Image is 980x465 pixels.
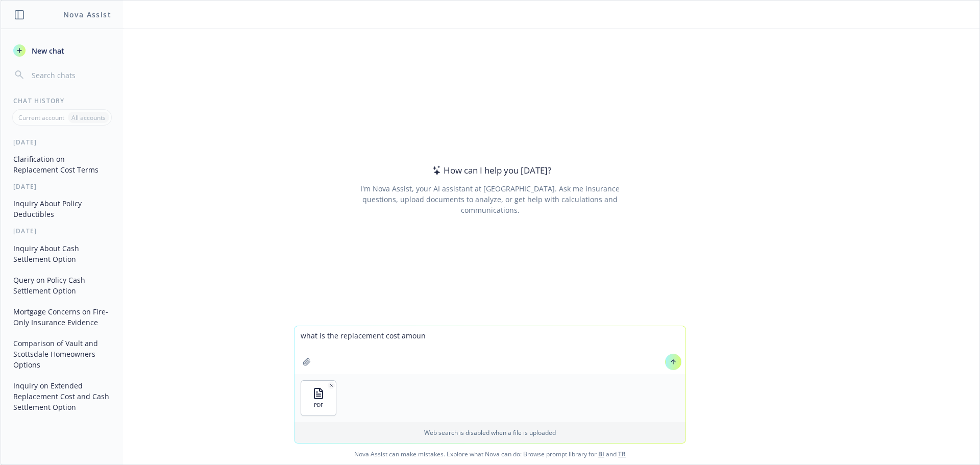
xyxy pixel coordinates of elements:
[9,41,115,60] button: New chat
[314,402,323,408] span: PDF
[71,113,106,122] p: All accounts
[9,303,115,331] button: Mortgage Concerns on Fire-Only Insurance Evidence
[18,113,64,122] p: Current account
[346,183,633,215] div: I'm Nova Assist, your AI assistant at [GEOGRAPHIC_DATA]. Ask me insurance questions, upload docum...
[1,138,123,146] div: [DATE]
[9,195,115,223] button: Inquiry About Policy Deductibles
[1,182,123,191] div: [DATE]
[1,227,123,235] div: [DATE]
[9,335,115,373] button: Comparison of Vault and Scottsdale Homeowners Options
[618,450,626,458] a: TR
[429,164,551,177] div: How can I help you [DATE]?
[9,377,115,415] button: Inquiry on Extended Replacement Cost and Cash Settlement Option
[301,381,336,415] button: PDF
[63,9,111,20] h1: Nova Assist
[9,240,115,267] button: Inquiry About Cash Settlement Option
[9,272,115,299] button: Query on Policy Cash Settlement Option
[301,428,679,437] p: Web search is disabled when a file is uploaded
[30,45,64,56] span: New chat
[598,450,604,458] a: BI
[5,444,975,464] span: Nova Assist can make mistakes. Explore what Nova can do: Browse prompt library for and
[9,151,115,178] button: Clarification on Replacement Cost Terms
[30,68,111,82] input: Search chats
[1,96,123,105] div: Chat History
[295,326,685,374] textarea: what is the replacement cost amou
